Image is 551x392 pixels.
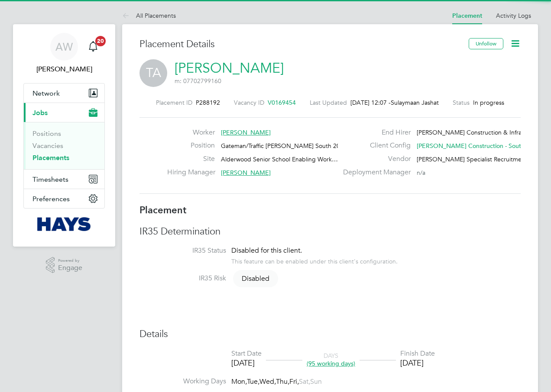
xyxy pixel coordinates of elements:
[276,377,289,386] span: Thu,
[350,99,391,106] span: [DATE] 12:07 -
[259,377,276,386] span: Wed,
[139,274,226,283] label: IR35 Risk
[32,89,60,97] span: Network
[122,12,176,19] a: All Placements
[247,377,259,386] span: Tue,
[13,24,115,247] nav: Main navigation
[496,12,531,19] a: Activity Logs
[167,128,215,137] label: Worker
[417,169,425,177] span: n/a
[167,154,215,164] label: Site
[338,128,411,137] label: End Hirer
[234,99,264,106] label: Vacancy ID
[175,77,221,85] span: m: 07702799160
[139,225,521,238] h3: IR35 Determination
[221,169,271,177] span: [PERSON_NAME]
[175,60,284,77] a: [PERSON_NAME]
[23,64,105,74] span: Alan Watts
[221,129,271,136] span: [PERSON_NAME]
[139,377,226,386] label: Working Days
[417,129,532,136] span: [PERSON_NAME] Construction & Infrast…
[231,377,247,386] span: Mon,
[156,99,192,106] label: Placement ID
[268,99,296,106] span: V0169454
[58,264,82,272] span: Engage
[32,195,70,203] span: Preferences
[167,141,215,150] label: Position
[289,377,299,386] span: Fri,
[452,12,482,19] a: Placement
[23,217,105,231] a: Go to home page
[139,328,521,341] h3: Details
[221,142,347,150] span: Gateman/Traffic [PERSON_NAME] South 2025
[310,377,322,386] span: Sun
[310,99,347,106] label: Last Updated
[302,352,360,367] div: DAYS
[307,360,355,367] span: (95 working days)
[24,189,104,208] button: Preferences
[417,155,549,163] span: [PERSON_NAME] Specialist Recruitment Limited
[37,217,91,231] img: hays-logo-retina.png
[95,36,106,46] span: 20
[32,175,68,183] span: Timesheets
[231,255,398,265] div: This feature can be enabled under this client's configuration.
[473,99,504,106] span: In progress
[24,103,104,122] button: Jobs
[453,99,470,106] label: Status
[55,41,73,52] span: AW
[233,270,278,287] span: Disabled
[32,109,48,117] span: Jobs
[139,246,226,255] label: IR35 Status
[139,38,462,51] h3: Placement Details
[221,155,338,163] span: Alderwood Senior School Enabling Work…
[84,33,102,61] a: 20
[299,377,310,386] span: Sat,
[32,154,69,162] a: Placements
[46,257,83,273] a: Powered byEngage
[400,349,435,358] div: Finish Date
[417,142,525,150] span: [PERSON_NAME] Construction - South
[338,141,411,150] label: Client Config
[196,99,220,106] span: P288192
[139,204,187,216] b: Placement
[24,84,104,103] button: Network
[231,246,302,255] span: Disabled for this client.
[32,129,61,138] a: Positions
[338,154,411,164] label: Vendor
[391,99,439,106] span: Sulaymaan Jashat
[469,38,503,49] button: Unfollow
[139,59,167,87] span: TA
[231,349,262,358] div: Start Date
[23,33,105,74] a: AW[PERSON_NAME]
[167,168,215,177] label: Hiring Manager
[24,122,104,169] div: Jobs
[32,141,63,150] a: Vacancies
[231,358,262,368] div: [DATE]
[338,168,411,177] label: Deployment Manager
[24,170,104,189] button: Timesheets
[58,257,82,264] span: Powered by
[400,358,435,368] div: [DATE]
